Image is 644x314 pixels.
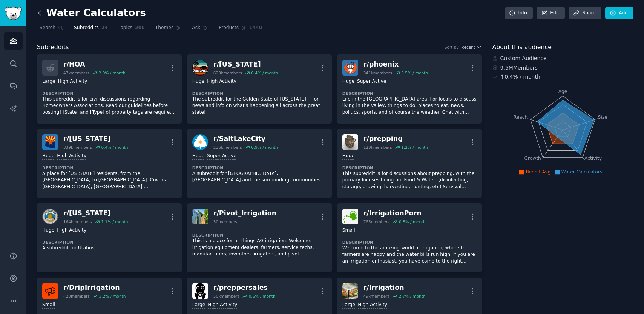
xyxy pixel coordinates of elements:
[192,153,204,160] div: Huge
[118,25,132,31] span: Topics
[213,219,237,224] div: 30 members
[42,91,176,96] dt: Description
[37,43,69,52] span: Subreddits
[99,70,126,76] div: 2.0 % / month
[342,245,477,265] p: Welcome to the amazing world of irrigation, where the farmers are happy and the water bills run h...
[37,203,182,272] a: Utahr/[US_STATE]164kmembers1.1% / monthHugeHigh ActivityDescriptionA subreddit for Utahns.
[42,302,55,309] div: Small
[42,134,58,150] img: arizona
[213,60,278,69] div: r/ [US_STATE]
[101,145,128,150] div: 0.4 % / month
[363,60,428,69] div: r/ phoenix
[42,170,176,190] p: A place for [US_STATE] residents, from the [GEOGRAPHIC_DATA] to [GEOGRAPHIC_DATA]. Covers [GEOGRA...
[505,7,533,20] a: Info
[42,165,176,170] dt: Description
[584,156,602,161] tspan: Activity
[192,78,204,85] div: Huge
[187,129,332,198] a: SaltLakeCityr/SaltLakeCity236kmembers0.9% / monthHugeSuper ActiveDescriptionA subreddit for [GEOG...
[63,283,126,292] div: r/ DripIrrigation
[598,114,607,119] tspan: Size
[37,7,146,19] h2: Water Calculators
[561,169,603,175] span: Water Calculators
[37,129,182,198] a: arizonar/[US_STATE]339kmembers0.4% / monthHugeHigh ActivityDescriptionA place for [US_STATE] resi...
[342,165,477,170] dt: Description
[63,294,90,299] div: 423 members
[192,302,205,309] div: Large
[192,283,208,299] img: preppersales
[445,45,459,50] div: Sort by
[342,134,358,150] img: prepping
[219,25,239,31] span: Products
[524,156,541,161] tspan: Growth
[153,22,184,37] a: Themes
[213,294,239,299] div: 50k members
[213,283,276,292] div: r/ preppersales
[63,145,92,150] div: 339k members
[216,22,265,37] a: Products1440
[42,283,58,299] img: DripIrrigation
[192,238,327,258] p: This is a place for all things AG irrigation. Welcome: irrigation equipment dealers, farmers, ser...
[363,70,392,76] div: 341k members
[492,43,552,52] span: About this audience
[63,219,92,224] div: 164k members
[492,64,634,72] div: 9.5M Members
[135,25,145,31] span: 200
[71,22,110,37] a: Subreddits24
[558,89,567,94] tspan: Age
[342,170,477,190] p: This subreddit is for discussions about prepping, with the primary focuses being on: Food & Water...
[526,169,551,175] span: Reddit Avg
[192,165,327,170] dt: Description
[155,25,174,31] span: Themes
[342,91,477,96] dt: Description
[537,7,565,20] a: Edit
[63,70,89,76] div: 47k members
[399,294,425,299] div: 2.7 % / month
[213,145,242,150] div: 236k members
[192,134,208,150] img: SaltLakeCity
[116,22,147,37] a: Topics200
[363,134,428,144] div: r/ prepping
[187,203,332,272] a: Pivot_Irrigationr/Pivot_Irrigation30membersDescriptionThis is a place for all things AG irrigatio...
[192,170,327,184] p: A subreddit for [GEOGRAPHIC_DATA], [GEOGRAPHIC_DATA] and the surrounding communities.
[357,78,386,85] div: Super Active
[42,78,55,85] div: Large
[342,302,355,309] div: Large
[401,70,428,76] div: 0.5 % / month
[208,302,237,309] div: High Activity
[37,22,66,37] a: Search
[189,22,211,37] a: Ask
[57,227,86,234] div: High Activity
[337,54,482,124] a: phoenixr/phoenix341kmembers0.5% / monthHugeSuper ActiveDescriptionLife in the [GEOGRAPHIC_DATA] a...
[192,96,327,116] p: The subreddit for the Golden State of [US_STATE] -- for news and info on what's happening all acr...
[187,54,332,124] a: Californiar/[US_STATE]623kmembers0.4% / monthHugeHigh ActivityDescriptionThe subreddit for the Go...
[57,153,86,160] div: High Activity
[513,114,527,119] tspan: Reach
[492,54,634,62] div: Custom Audience
[207,78,236,85] div: High Activity
[342,60,358,76] img: phoenix
[192,60,208,76] img: California
[63,134,128,144] div: r/ [US_STATE]
[5,7,22,20] img: GummySearch logo
[337,203,482,272] a: IrrigationPornr/IrrigationPorn765members0.8% / monthSmallDescriptionWelcome to the amazing world ...
[342,227,355,234] div: Small
[605,7,633,20] a: Add
[251,70,278,76] div: 0.4 % / month
[63,60,126,69] div: r/ HOA
[249,25,262,31] span: 1440
[192,232,327,238] dt: Description
[363,145,392,150] div: 128k members
[342,96,477,116] p: Life in the [GEOGRAPHIC_DATA] area. For locals to discuss living in the Valley, things to do, pla...
[342,153,354,160] div: Huge
[207,153,236,160] div: Super Active
[399,219,426,224] div: 0.8 % / month
[37,54,182,124] a: r/HOA47kmembers2.0% / monthLargeHigh ActivityDescriptionThis subreddit is for civil discussions r...
[101,219,128,224] div: 1.1 % / month
[40,25,55,31] span: Search
[358,302,387,309] div: High Activity
[363,219,390,224] div: 765 members
[74,25,99,31] span: Subreddits
[42,227,54,234] div: Huge
[251,145,278,150] div: 0.9 % / month
[569,7,601,20] a: Share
